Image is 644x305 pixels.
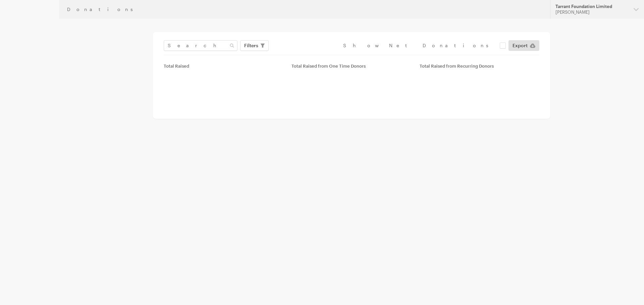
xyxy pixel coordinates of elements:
[555,9,628,15] div: [PERSON_NAME]
[240,40,269,51] button: Filters
[555,4,628,9] div: Tarrant Foundation Limited
[164,63,283,69] div: Total Raised
[164,40,237,51] input: Search Name & Email
[244,42,258,50] span: Filters
[513,42,528,50] span: Export
[420,63,539,69] div: Total Raised from Recurring Donors
[291,63,411,69] div: Total Raised from One Time Donors
[508,40,539,51] a: Export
